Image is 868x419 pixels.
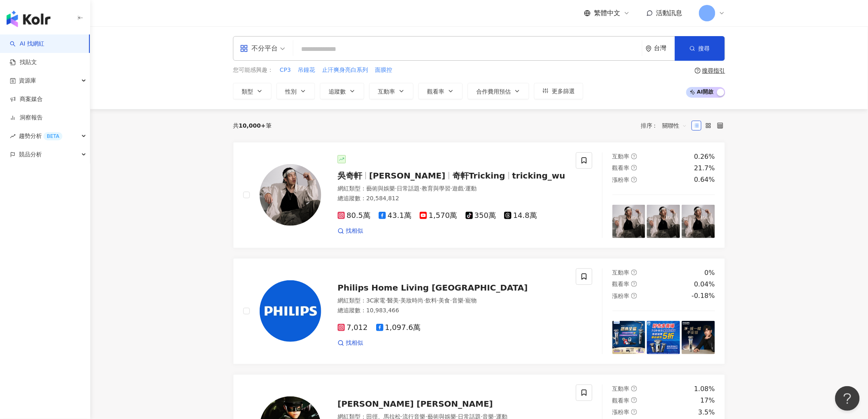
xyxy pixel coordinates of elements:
span: 觀看率 [427,88,444,95]
span: 寵物 [465,297,477,304]
span: 追蹤數 [329,88,346,95]
button: 追蹤數 [320,83,364,99]
span: Philips Home Living [GEOGRAPHIC_DATA] [338,283,528,293]
div: -0.18% [692,291,715,300]
span: environment [646,46,652,52]
img: post-image [682,205,715,238]
button: 更多篩選 [534,83,583,99]
span: 關聯性 [662,119,687,132]
img: post-image [647,321,680,354]
iframe: Help Scout Beacon - Open [835,386,860,411]
div: 共 筆 [233,122,272,129]
span: 遊戲 [452,185,464,192]
div: 0% [705,268,715,277]
button: 類型 [233,83,272,99]
span: question-circle [631,281,637,287]
span: 合作費用預估 [476,88,511,95]
a: 找貼文 [10,58,37,66]
button: 合作費用預估 [468,83,529,99]
span: 43.1萬 [379,211,411,220]
span: 漲粉率 [612,409,630,415]
span: question-circle [695,68,701,73]
span: question-circle [631,397,637,403]
span: 互動率 [378,88,395,95]
span: question-circle [631,153,637,159]
span: · [399,297,400,304]
span: 日常話題 [397,185,420,192]
span: [PERSON_NAME] [369,171,445,181]
span: · [395,185,397,192]
span: 互動率 [612,269,630,276]
span: CP3 [280,66,291,74]
span: 美食 [439,297,450,304]
span: · [450,185,452,192]
span: 奇軒Tricking [452,171,505,181]
div: 網紅類型 ： [338,185,566,193]
div: 總追蹤數 ： 20,584,812 [338,195,566,203]
img: post-image [612,205,646,238]
span: [PERSON_NAME] [PERSON_NAME] [338,399,493,409]
span: 更多篩選 [552,88,575,94]
button: 性別 [276,83,315,99]
button: 互動率 [369,83,413,99]
span: 350萬 [466,211,496,220]
span: 類型 [242,88,253,95]
div: 1.08% [694,385,715,394]
img: post-image [682,321,715,354]
span: 搜尋 [699,45,710,52]
span: · [464,297,465,304]
div: 搜尋指引 [702,67,725,74]
a: 商案媒合 [10,95,43,103]
span: 藝術與娛樂 [366,185,395,192]
span: 資源庫 [19,71,36,90]
span: 運動 [466,185,477,192]
div: BETA [43,132,62,140]
span: 3C家電 [366,297,386,304]
img: post-image [647,205,680,238]
span: 美妝時尚 [401,297,424,304]
a: 找相似 [338,227,363,235]
div: 21.7% [694,164,715,173]
span: 漲粉率 [612,293,630,299]
span: 性別 [285,88,297,95]
span: 漲粉率 [612,176,630,183]
span: appstore [240,44,248,53]
span: 競品分析 [19,145,42,164]
div: 3.5% [698,408,715,417]
button: 面膜控 [375,66,393,75]
a: KOL Avatar吳奇軒[PERSON_NAME]奇軒Trickingtricking_wu網紅類型：藝術與娛樂·日常話題·教育與學習·遊戲·運動總追蹤數：20,584,81280.5萬43.... [233,142,725,248]
button: 吊鐘花 [297,66,315,75]
span: question-circle [631,409,637,415]
img: KOL Avatar [260,164,321,226]
span: 觀看率 [612,281,630,287]
span: 趨勢分析 [19,127,62,145]
span: 找相似 [346,227,363,235]
span: question-circle [631,177,637,183]
span: 醫美 [387,297,399,304]
button: CP3 [279,66,291,75]
span: 面膜控 [375,66,392,74]
img: KOL Avatar [260,280,321,342]
span: · [424,297,425,304]
span: 飲料 [425,297,437,304]
img: logo [7,11,50,27]
span: · [386,297,387,304]
span: question-circle [631,165,637,171]
span: 1,570萬 [420,211,457,220]
span: 繁體中文 [594,9,620,18]
button: 搜尋 [675,36,725,61]
div: 總追蹤數 ： 10,983,466 [338,307,566,315]
button: 觀看率 [418,83,463,99]
div: 0.26% [694,152,715,161]
span: 找相似 [346,339,363,347]
span: tricking_wu [512,171,566,181]
div: 網紅類型 ： [338,297,566,305]
span: 7,012 [338,323,368,332]
span: 互動率 [612,153,630,160]
span: · [437,297,439,304]
span: · [464,185,465,192]
span: · [420,185,421,192]
a: searchAI 找網紅 [10,40,44,48]
span: 觀看率 [612,165,630,171]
